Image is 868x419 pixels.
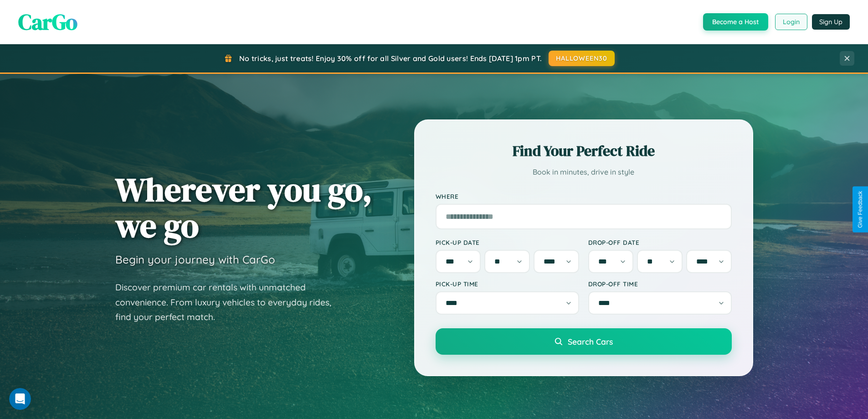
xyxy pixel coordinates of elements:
[436,141,732,161] h2: Find Your Perfect Ride
[588,238,732,246] label: Drop-off Date
[436,166,732,179] p: Book in minutes, drive in style
[775,14,807,30] button: Login
[703,13,768,31] button: Become a Host
[857,191,863,228] div: Give Feedback
[9,388,31,410] iframe: Intercom live chat
[239,54,542,63] span: No tricks, just treats! Enjoy 30% off for all Silver and Gold users! Ends [DATE] 1pm PT.
[18,7,77,37] span: CarGo
[115,253,275,266] h3: Begin your journey with CarGo
[436,328,732,355] button: Search Cars
[115,171,372,243] h1: Wherever you go, we go
[588,280,732,288] label: Drop-off Time
[436,192,732,200] label: Where
[568,336,613,347] span: Search Cars
[115,280,343,325] p: Discover premium car rentals with unmatched convenience. From luxury vehicles to everyday rides, ...
[549,51,615,66] button: HALLOWEEN30
[436,238,579,246] label: Pick-up Date
[812,14,850,30] button: Sign Up
[436,280,579,288] label: Pick-up Time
